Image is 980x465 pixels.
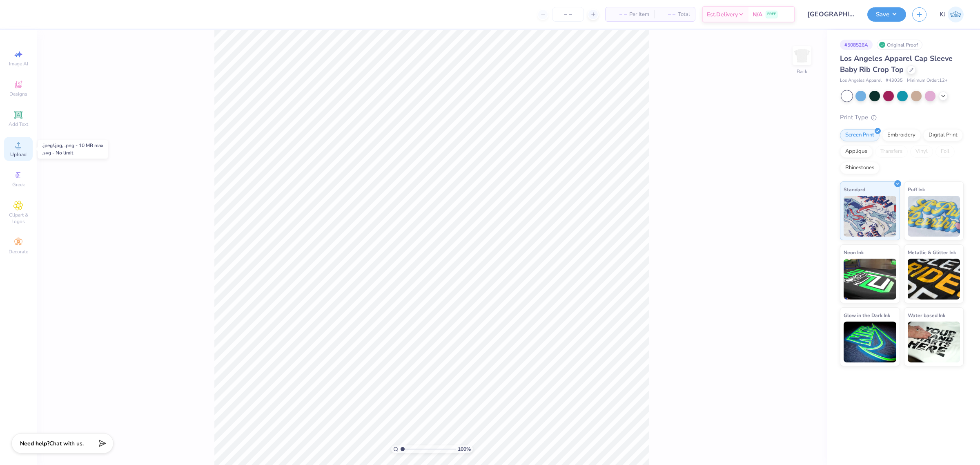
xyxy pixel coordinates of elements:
img: Standard [844,196,896,237]
span: Upload [10,151,27,158]
span: Neon Ink [844,248,864,257]
div: .jpeg/.jpg, .png - 10 MB max [42,142,103,149]
span: Est. Delivery [707,10,738,19]
img: Back [794,47,810,64]
span: – – [610,10,627,19]
a: KJ [940,7,964,22]
div: # 508526A [840,40,873,50]
span: Chat with us. [49,440,84,447]
span: Image AI [9,60,28,67]
button: Save [867,7,906,22]
input: Untitled Design [801,6,861,22]
div: Foil [935,145,955,158]
img: Water based Ink [908,322,960,362]
span: KJ [940,10,946,19]
span: 100 % [458,445,471,453]
div: Transfers [875,145,908,158]
span: Per Item [629,10,649,19]
span: Glow in the Dark Ink [844,311,890,320]
span: Water based Ink [908,311,945,320]
img: Neon Ink [844,259,896,300]
img: Metallic & Glitter Ink [908,259,960,300]
input: – – [552,7,584,22]
div: Original Proof [877,40,922,50]
span: Los Angeles Apparel Cap Sleeve Baby Rib Crop Top [840,54,953,74]
span: Standard [844,185,865,194]
div: Applique [840,145,873,158]
div: Embroidery [882,129,921,141]
img: Glow in the Dark Ink [844,322,896,362]
span: Greek [12,181,25,188]
span: Total [678,10,690,19]
span: Metallic & Glitter Ink [908,248,956,257]
div: Screen Print [840,129,880,141]
span: Los Angeles Apparel [840,77,882,84]
span: – – [659,10,675,19]
span: Minimum Order: 12 + [907,77,948,84]
div: Rhinestones [840,162,880,174]
div: Print Type [840,113,964,122]
span: Designs [9,91,27,97]
span: Add Text [9,121,28,127]
strong: Need help? [20,440,49,447]
span: # 43035 [886,77,903,84]
span: FREE [767,11,776,17]
div: .svg - No limit [42,149,103,156]
div: Digital Print [923,129,963,141]
img: Puff Ink [908,196,960,237]
img: Kendra Jingco [948,7,964,22]
span: Puff Ink [908,185,925,194]
span: N/A [753,10,762,19]
div: Back [797,68,807,75]
span: Clipart & logos [4,212,33,225]
span: Decorate [9,248,28,255]
div: Vinyl [910,145,933,158]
